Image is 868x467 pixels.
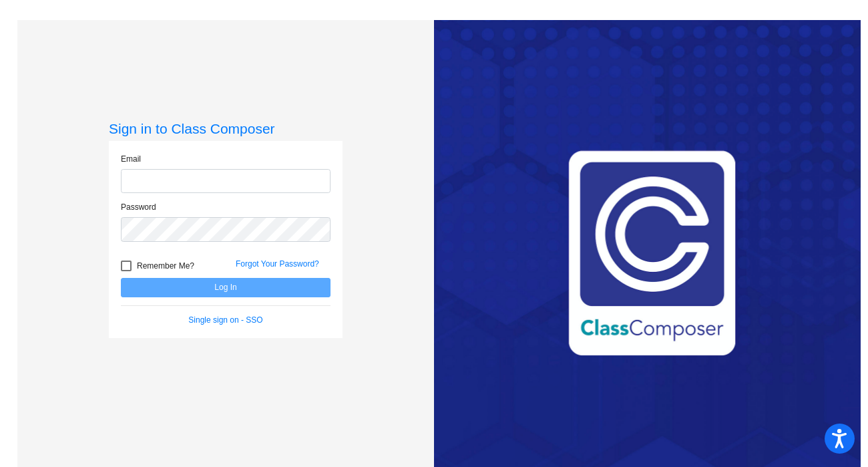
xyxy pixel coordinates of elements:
h3: Sign in to Class Composer [109,120,343,137]
label: Password [121,201,156,213]
button: Log In [121,278,331,297]
label: Email [121,153,141,165]
a: Forgot Your Password? [236,259,319,269]
a: Single sign on - SSO [188,315,262,325]
span: Remember Me? [137,258,194,274]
